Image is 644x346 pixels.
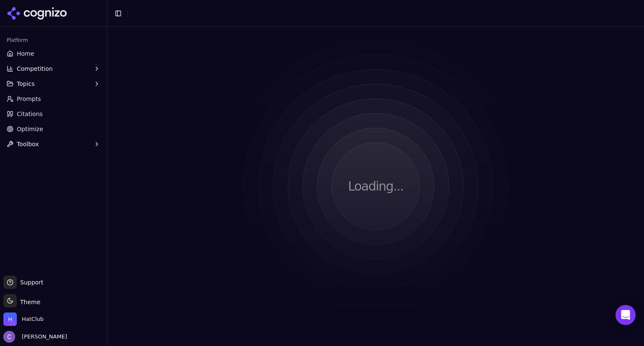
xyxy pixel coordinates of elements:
span: Citations [17,110,43,118]
span: Prompts [17,95,41,103]
span: Optimize [17,125,43,133]
a: Home [3,47,104,60]
span: Theme [17,299,40,305]
a: Optimize [3,122,104,136]
span: Toolbox [17,140,39,148]
span: Support [17,278,43,287]
span: Topics [17,80,35,88]
p: Loading... [348,179,403,194]
button: Open organization switcher [3,312,44,326]
button: Competition [3,62,104,75]
a: Citations [3,107,104,121]
button: Toolbox [3,137,104,151]
img: HatClub [3,312,17,326]
span: Competition [17,65,53,73]
button: Topics [3,77,104,90]
span: HatClub [22,315,44,323]
div: Open Intercom Messenger [615,305,636,325]
button: Open user button [3,331,67,343]
span: Home [17,49,34,58]
span: [PERSON_NAME] [18,333,67,341]
div: Platform [3,34,104,47]
img: Chris Hayes [3,331,15,343]
a: Prompts [3,92,104,106]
